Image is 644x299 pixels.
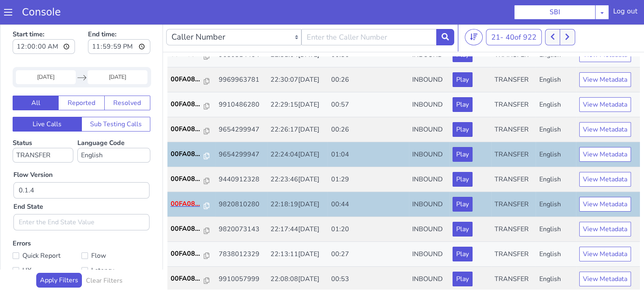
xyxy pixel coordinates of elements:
[13,17,75,31] input: Start time:
[453,199,473,214] button: Play
[536,45,576,70] td: English
[171,176,204,186] p: 00FA08...
[171,102,212,112] a: 00FA08...
[13,160,149,176] input: Enter the Flow Version ID
[215,145,267,170] td: 9440912328
[88,4,150,34] label: End time:
[267,70,328,95] td: 22:29:15[DATE]
[77,116,150,140] label: Language Code
[327,70,409,95] td: 00:57
[171,102,204,112] p: 00FA08...
[88,17,150,31] input: End time:
[409,45,450,70] td: INBOUND
[327,145,409,170] td: 01:29
[453,249,473,264] button: Play
[267,95,328,120] td: 22:26:17[DATE]
[215,45,267,70] td: 9969963781
[77,125,150,140] select: Language Code
[267,194,328,219] td: 22:17:44[DATE]
[171,152,212,161] a: 00FA08...
[267,219,328,244] td: 22:13:11[DATE]
[453,149,473,164] button: Play
[267,145,328,170] td: 22:23:46[DATE]
[267,45,328,70] td: 22:30:07[DATE]
[536,194,576,219] td: English
[171,251,204,261] p: 00FA08...
[491,95,536,120] td: TRANSFER
[86,254,123,262] h6: Clear Filters
[491,244,536,269] td: TRANSFER
[536,120,576,145] td: English
[215,70,267,95] td: 9910486280
[215,95,267,120] td: 9654299947
[88,48,147,62] input: End Date
[16,48,76,62] input: Start Date
[171,152,204,161] p: 00FA08...
[579,100,631,114] button: View Metadata
[579,249,631,264] button: View Metadata
[327,194,409,219] td: 01:20
[536,244,576,269] td: English
[171,127,204,136] p: 00FA08...
[613,7,637,20] div: Log out
[409,170,450,194] td: INBOUND
[171,52,212,62] a: 00FA08...
[579,149,631,164] button: View Metadata
[81,228,150,239] label: Flow
[409,95,450,120] td: INBOUND
[536,170,576,194] td: English
[215,170,267,194] td: 9820810280
[327,95,409,120] td: 00:26
[171,77,204,87] p: 00FA08...
[13,228,81,239] label: Quick Report
[453,50,473,65] button: Play
[536,145,576,170] td: English
[536,219,576,244] td: English
[327,244,409,269] td: 00:53
[13,192,149,208] input: Enter the End State Value
[453,75,473,89] button: Play
[171,176,212,186] a: 00FA08...
[267,120,328,145] td: 22:24:04[DATE]
[13,242,81,254] label: UX
[12,7,70,18] a: Console
[453,100,473,114] button: Play
[327,45,409,70] td: 00:26
[579,224,631,239] button: View Metadata
[409,194,450,219] td: INBOUND
[81,242,150,254] label: Latency
[579,125,631,139] button: View Metadata
[579,75,631,89] button: View Metadata
[171,201,204,211] p: 00FA08...
[536,95,576,120] td: English
[58,73,104,88] button: Reported
[491,120,536,145] td: TRANSFER
[81,94,151,109] button: Sub Testing Calls
[491,45,536,70] td: TRANSFER
[327,219,409,244] td: 00:27
[491,219,536,244] td: TRANSFER
[171,251,212,261] a: 00FA08...
[215,244,267,269] td: 9910057999
[453,174,473,189] button: Play
[215,194,267,219] td: 9820073143
[491,170,536,194] td: TRANSFER
[171,201,212,211] a: 00FA08...
[13,179,43,189] label: End State
[486,7,542,23] button: 21- 40of 922
[267,244,328,269] td: 22:08:08[DATE]
[409,70,450,95] td: INBOUND
[579,199,631,214] button: View Metadata
[13,147,53,157] label: Flow Version
[215,120,267,145] td: 9654299947
[409,219,450,244] td: INBOUND
[171,52,204,62] p: 00FA08...
[491,145,536,170] td: TRANSFER
[171,226,212,236] a: 00FA08...
[536,70,576,95] td: English
[301,7,437,23] input: Enter the Caller Number
[327,170,409,194] td: 00:44
[13,116,73,140] label: Status
[491,194,536,219] td: TRANSFER
[36,250,82,265] button: Apply Filters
